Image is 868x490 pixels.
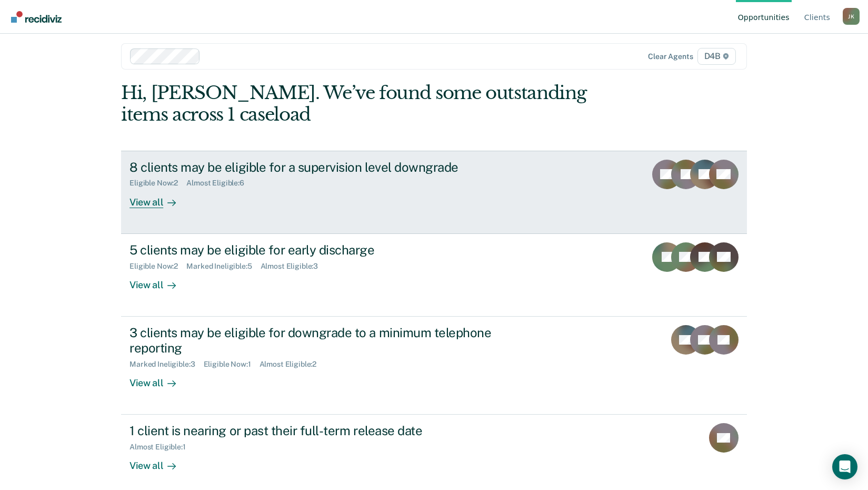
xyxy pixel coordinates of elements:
[843,8,860,25] button: Profile dropdown button
[260,360,325,369] div: Almost Eligible : 2
[648,52,693,61] div: Clear agents
[121,234,747,317] a: 5 clients may be eligible for early dischargeEligible Now:2Marked Ineligible:5Almost Eligible:3Vi...
[697,48,736,65] span: D4B
[129,423,499,438] div: 1 client is nearing or past their full-term release date
[129,360,203,369] div: Marked Ineligible : 3
[186,179,253,188] div: Almost Eligible : 6
[129,270,188,291] div: View all
[261,262,327,271] div: Almost Eligible : 3
[129,368,188,389] div: View all
[129,262,186,271] div: Eligible Now : 2
[11,11,62,23] img: Recidiviz
[121,151,747,234] a: 8 clients may be eligible for a supervision level downgradeEligible Now:2Almost Eligible:6View all
[129,325,499,356] div: 3 clients may be eligible for downgrade to a minimum telephone reporting
[186,262,260,271] div: Marked Ineligible : 5
[204,360,260,369] div: Eligible Now : 1
[121,82,622,125] div: Hi, [PERSON_NAME]. We’ve found some outstanding items across 1 caseload
[121,317,747,415] a: 3 clients may be eligible for downgrade to a minimum telephone reportingMarked Ineligible:3Eligib...
[832,454,857,479] div: Open Intercom Messenger
[129,443,194,452] div: Almost Eligible : 1
[129,179,186,188] div: Eligible Now : 2
[843,8,860,25] div: J K
[129,160,499,175] div: 8 clients may be eligible for a supervision level downgrade
[129,242,499,258] div: 5 clients may be eligible for early discharge
[129,452,188,472] div: View all
[129,188,188,208] div: View all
